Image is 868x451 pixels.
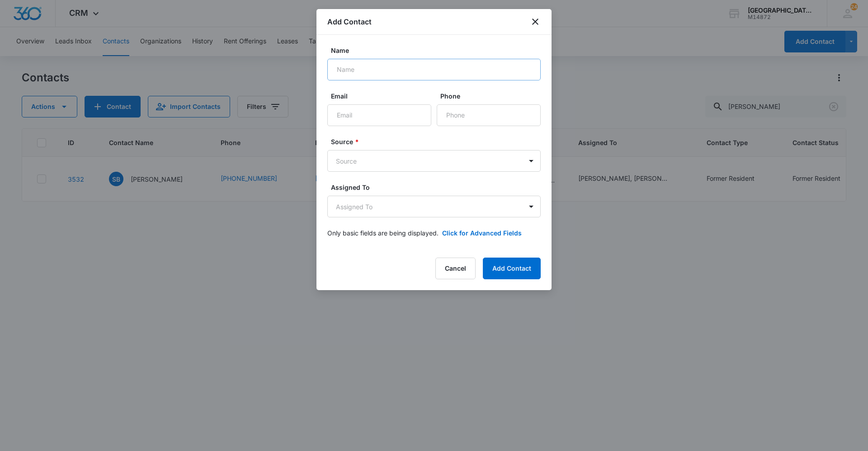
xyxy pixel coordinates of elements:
label: Phone [440,91,544,101]
input: Name [327,59,541,80]
label: Assigned To [331,183,544,192]
button: Add Contact [483,258,541,279]
label: Email [331,91,435,101]
p: Only basic fields are being displayed. [327,228,439,238]
button: close [530,16,541,27]
input: Email [327,104,431,126]
label: Source [331,137,544,146]
input: Phone [437,104,541,126]
label: Name [331,46,544,55]
button: Click for Advanced Fields [442,228,522,238]
h1: Add Contact [327,16,372,27]
button: Cancel [435,258,476,279]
